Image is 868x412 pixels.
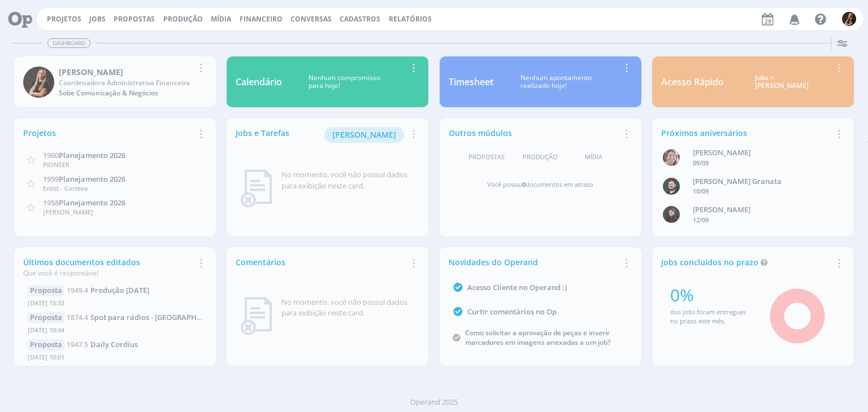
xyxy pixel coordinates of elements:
[90,339,138,349] span: Daily Cordius
[282,74,406,90] div: Nenhum compromisso para hoje!
[43,174,59,184] span: 1959
[693,204,832,216] div: Luana da Silva de Andrade
[332,129,396,140] span: [PERSON_NAME]
[59,198,125,208] span: Planejamento 2026
[59,66,194,78] div: Luana Soder
[43,184,88,192] span: Enlist - Corteva
[67,313,88,322] span: 1874.4
[336,15,384,24] button: Cadastros
[23,256,194,278] div: Últimos documentos editados
[240,14,283,24] span: Financeiro
[324,129,404,139] a: [PERSON_NAME]
[23,127,194,139] div: Projetos
[28,350,202,367] div: [DATE] 10:01
[522,180,526,189] span: 0
[670,308,754,326] div: dos jobs foram entregues no prazo este mês.
[467,282,567,292] a: Acesso Cliente no Operand :)
[693,159,709,167] span: 09/09
[28,312,64,323] div: Proposta
[43,150,125,160] a: 1960Planejamento 2026
[23,67,54,98] img: L
[324,127,404,143] button: [PERSON_NAME]
[89,14,106,24] a: Jobs
[240,297,272,335] img: dashboard_not_found.png
[236,75,282,89] div: Calendário
[110,15,158,24] button: Propostas
[47,14,81,24] a: Projetos
[385,15,435,24] button: Relatórios
[59,150,125,160] span: Planejamento 2026
[59,78,194,88] div: Coordenadora Administrativa Financeira
[43,173,125,184] a: 1959Planejamento 2026
[841,9,857,29] button: L
[661,256,832,268] div: Jobs concluídos no prazo
[732,74,832,90] div: Jobs > [PERSON_NAME]
[389,14,432,24] a: Relatórios
[693,147,832,159] div: Aline Beatriz Jackisch
[240,169,272,208] img: dashboard_not_found.png
[236,127,406,143] div: Jobs e Tarefas
[28,339,64,350] div: Proposta
[59,88,194,98] div: Sobe Comunicação & Negócios
[86,15,109,24] button: Jobs
[693,176,832,187] div: Bruno Corralo Granata
[449,127,619,139] div: Outros módulos
[67,339,138,349] a: 1947.5Daily Cordius
[67,340,88,349] span: 1947.5
[663,149,680,166] img: A
[693,187,709,195] span: 10/09
[661,75,724,89] div: Acesso Rápido
[281,297,415,319] div: No momento, você não possui dados para exibição neste card.
[693,216,709,224] span: 12/09
[44,15,85,24] button: Projetos
[670,282,754,308] div: 0%
[67,312,229,322] a: 1874.4Spot para rádios - [GEOGRAPHIC_DATA]
[14,56,216,107] a: L[PERSON_NAME]Coordenadora Administrativa FinanceiraSobe Comunicação & Negócios
[467,306,557,317] a: Curtir comentários no Op
[663,206,680,223] img: L
[90,312,229,322] span: Spot para rádios - Soja
[163,14,203,24] a: Produção
[842,12,856,26] img: L
[281,169,415,191] div: No momento, você não possui dados para exibição neste card.
[160,15,206,24] button: Produção
[28,323,202,340] div: [DATE] 10:44
[465,328,610,347] a: Como solicitar a aprovação de peças e inserir marcadores em imagens anexadas a um job?
[43,208,93,216] span: [PERSON_NAME]
[28,296,202,313] div: [DATE] 15:33
[207,15,235,24] button: Mídia
[449,256,619,268] div: Novidades do Operand
[67,285,149,295] a: 1949.4Produção [DATE]
[236,15,286,24] button: Financeiro
[43,198,59,208] span: 1958
[449,75,493,89] div: Timesheet
[661,127,832,139] div: Próximos aniversários
[47,38,90,48] span: Dashboard
[523,152,558,162] span: Produção
[340,14,380,24] span: Cadastros
[28,285,64,296] div: Proposta
[90,285,149,295] span: Produção Dia dos Pais
[43,160,70,169] span: PIONEER
[211,14,231,24] a: Mídia
[287,15,335,24] button: Conversas
[663,178,680,195] img: B
[59,174,125,184] span: Planejamento 2026
[585,152,602,162] span: Mídia
[493,74,619,90] div: Nenhum apontamento realizado hoje!
[67,286,88,295] span: 1949.4
[487,180,593,190] div: Você possui documentos em atraso
[43,150,59,160] span: 1960
[290,14,332,24] a: Conversas
[43,197,125,208] a: 1958Planejamento 2026
[236,256,406,268] div: Comentários
[23,268,194,278] div: Que você é responsável
[468,152,505,162] span: Propostas
[114,14,155,24] span: Propostas
[440,56,641,107] a: TimesheetNenhum apontamentorealizado hoje!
